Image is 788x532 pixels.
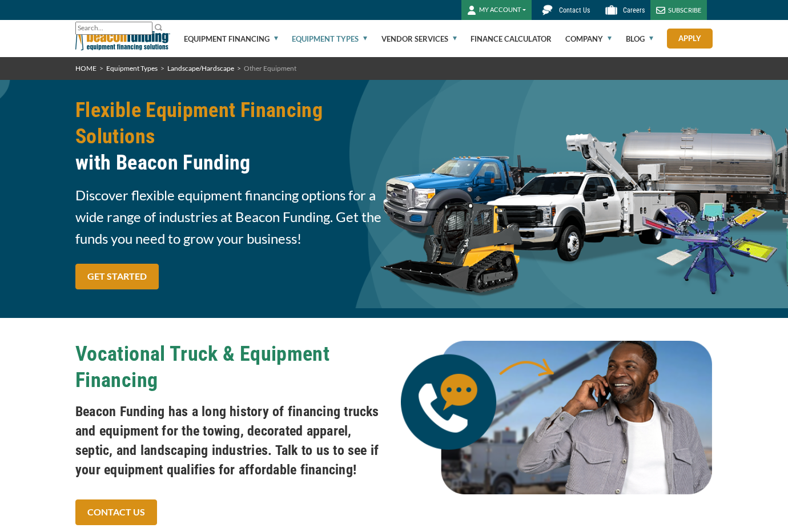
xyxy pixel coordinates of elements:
[167,64,234,72] a: Landscape/Hardscape
[75,97,387,176] h2: Flexible Equipment Financing Solutions
[292,21,367,57] a: Equipment Types
[75,264,159,289] a: GET STARTED
[75,341,387,393] h2: Vocational Truck & Equipment Financing
[184,21,278,57] a: Equipment Financing
[75,22,152,35] input: Search
[75,184,387,249] span: Discover flexible equipment financing options for a wide range of industries at Beacon Funding. G...
[626,21,653,57] a: Blog
[401,410,713,421] a: Man on phone
[75,499,157,525] a: CONTACT US
[75,150,387,176] span: with Beacon Funding
[244,64,296,72] span: Other Equipment
[140,24,150,33] a: Clear search text
[75,20,170,57] img: Beacon Funding Corporation logo
[75,64,97,72] a: HOME
[471,21,552,57] a: Finance Calculator
[667,29,713,49] a: Apply
[565,21,612,57] a: Company
[401,341,713,494] img: Man on phone
[381,21,457,57] a: Vendor Services
[559,6,590,14] span: Contact Us
[106,64,158,72] a: Equipment Types
[75,402,387,479] h4: Beacon Funding has a long history of financing trucks and equipment for the towing, decorated app...
[154,23,163,32] img: Search
[623,6,645,14] span: Careers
